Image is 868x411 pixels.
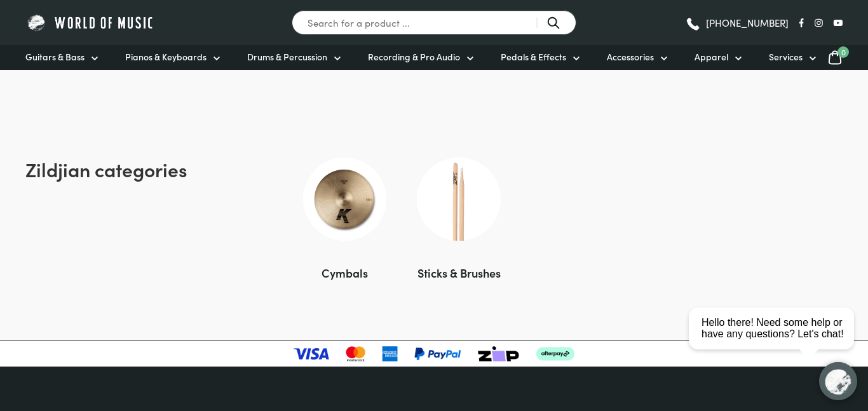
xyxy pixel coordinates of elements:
span: [PHONE_NUMBER] [706,18,789,27]
h2: Zildjian categories [25,158,287,180]
span: 0 [837,46,849,58]
span: Drums & Percussion [247,50,327,64]
img: Cymbals category [303,158,386,241]
input: Search for a product ... [292,10,576,35]
img: Sticks & Brushes category [417,158,500,241]
span: Recording & Pro Audio [368,50,460,64]
a: [PHONE_NUMBER] [685,13,789,32]
img: World of Music [25,13,156,32]
span: Apparel [695,50,728,64]
span: Pianos & Keyboards [125,50,207,64]
div: Cymbals [303,266,386,280]
a: Sticks & Brushes image Sticks & Brushes [417,158,500,280]
iframe: Chat with our support team [684,271,868,411]
span: Guitars & Bass [25,50,85,64]
span: Accessories [607,50,654,64]
img: payment-logos-updated [294,346,574,361]
a: Cymbals image Cymbals [303,158,386,280]
span: Pedals & Effects [501,50,566,64]
div: Sticks & Brushes [417,266,500,280]
span: Services [769,50,803,64]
